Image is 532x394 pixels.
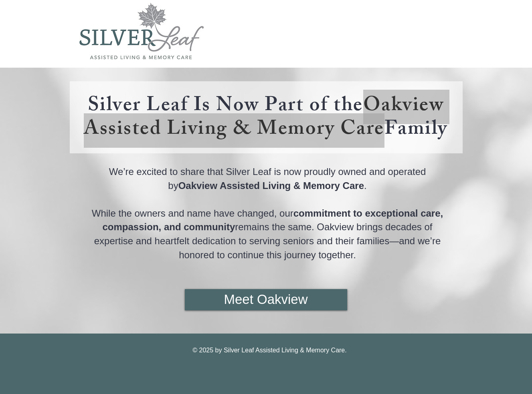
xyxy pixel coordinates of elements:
span: Oakview Assisted Living & Memory Care [84,90,444,148]
span: . [364,180,367,191]
a: Meet Oakview [185,289,347,310]
span: We’re excited to share that Silver Leaf is now proudly owned and operated by [109,166,426,191]
img: SilverLeaf_Logos_FIN_edited.jpg [79,3,204,59]
span: Meet Oakview [224,290,307,309]
span: © 2025 by Silver Leaf Assisted Living & Memory Care. [192,347,346,354]
span: Oakview Assisted Living & Memory Care [178,180,364,191]
a: Silver Leaf Is Now Part of theOakview Assisted Living & Memory CareFamily [84,90,448,148]
span: While the owners and name have changed, our [92,208,293,219]
span: remains the same. Oakview brings decades of expertise and heartfelt dedication to serving seniors... [94,221,441,260]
